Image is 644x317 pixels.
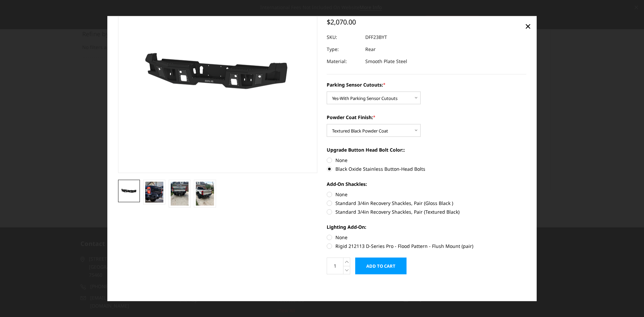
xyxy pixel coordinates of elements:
dd: Rear [365,43,376,55]
img: 2023-2025 Ford F250-350-450-A2 Series-Rear Bumper [196,182,214,206]
label: Rigid 212113 D-Series Pro - Flood Pattern - Flush Mount (pair) [327,243,526,250]
dd: Smooth Plate Steel [365,55,407,67]
dt: Material: [327,55,360,67]
span: × [525,19,531,33]
label: Parking Sensor Cutouts: [327,81,526,88]
input: Add to Cart [355,258,407,274]
label: None [327,157,526,164]
label: Powder Coat Finish: [327,114,526,121]
label: Standard 3/4in Recovery Shackles, Pair (Gloss Black ) [327,200,526,207]
img: 2023-2025 Ford F250-350-450-A2 Series-Rear Bumper [120,186,138,196]
iframe: Chat Widget [610,285,644,317]
label: Standard 3/4in Recovery Shackles, Pair (Textured Black) [327,208,526,215]
label: Lighting Add-On: [327,223,526,230]
img: 2023-2025 Ford F250-350-450-A2 Series-Rear Bumper [171,182,189,206]
label: None [327,234,526,241]
label: Add-On Shackles: [327,180,526,188]
dd: DFF23BYT [365,31,387,43]
label: None [327,191,526,198]
img: 2023-2025 Ford F250-350-450-A2 Series-Rear Bumper [145,182,163,203]
label: Upgrade Button Head Bolt Color:: [327,146,526,153]
span: $2,070.00 [327,17,356,27]
dt: Type: [327,43,360,55]
dt: SKU: [327,31,360,43]
a: Close [523,21,533,32]
label: Black Oxide Stainless Button-Head Bolts [327,165,526,172]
